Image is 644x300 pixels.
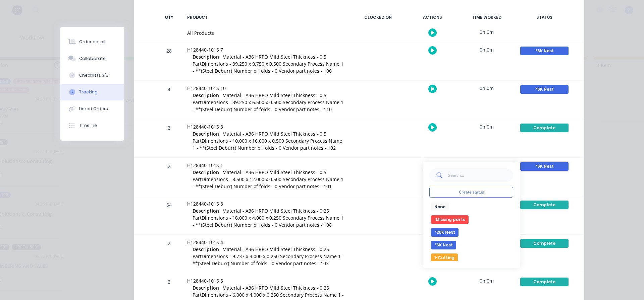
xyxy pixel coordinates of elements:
div: STATUS [516,10,573,24]
div: H128440-101S 3 [187,123,345,130]
button: Complete [520,123,569,133]
div: Complete [520,278,569,286]
div: *6K Nest [520,85,569,94]
div: 0h 0m [462,81,512,96]
button: Create status [429,187,513,198]
span: Material - A36 HRPO Mild Steel Thickness - 0.5 PartDimensions - 39.250 x 9.750 x 0.500 Secondary ... [193,54,343,74]
div: H128440-101S 4 [187,239,345,246]
button: *20K Nest [431,228,459,237]
div: Complete [520,124,569,132]
span: Description [193,53,219,60]
div: 0h 0m [462,42,512,57]
div: CLOCKED ON [353,10,403,24]
span: Description [193,284,219,291]
div: 2 [159,120,179,157]
div: 2 [159,159,179,196]
div: 0h 0m [462,24,512,40]
div: QTY [159,10,179,24]
button: Collaborate [60,50,124,67]
button: !Missing parts [431,215,469,224]
div: H128440-101S 10 [187,85,345,92]
span: Description [193,207,219,214]
div: PRODUCT [183,10,349,24]
div: Order details [79,39,108,45]
div: 4 [159,82,179,119]
div: 64 [159,197,179,234]
span: Description [193,130,219,137]
button: Complete [520,277,569,287]
div: H128440-101S 8 [187,200,345,207]
button: Linked Orders [60,100,124,117]
button: Checklists 3/5 [60,67,124,84]
div: Checklists 3/5 [79,72,108,78]
div: Timeline [79,123,97,129]
button: Order details [60,33,124,50]
button: Complete [520,239,569,248]
button: Complete [520,200,569,210]
div: Linked Orders [79,106,108,112]
div: 0h 0m [462,273,512,288]
div: 0h 0m [462,158,512,173]
div: 28 [159,43,179,80]
div: 2 [159,236,179,273]
div: All Products [187,29,345,36]
div: Tracking [79,89,98,95]
span: Description [193,169,219,176]
button: 1-Cutting [431,253,458,262]
div: ACTIONS [407,10,458,24]
span: Description [193,246,219,253]
div: H128440-101S 1 [187,162,345,169]
button: Timeline [60,117,124,134]
span: Material - A36 HRPO Mild Steel Thickness - 0.5 PartDimensions - 8.500 x 12.000 x 0.500 Secondary ... [193,169,343,190]
button: *6K Nest [431,241,456,249]
button: None [431,203,449,211]
button: Tracking [60,84,124,100]
input: Search... [448,168,513,182]
div: *6K Nest [520,162,569,171]
div: TIME WORKED [462,10,512,24]
div: Collaborate [79,56,106,62]
div: H128440-101S 7 [187,46,345,53]
div: 0h 0m [462,119,512,134]
div: Complete [520,239,569,248]
button: *6K Nest [520,85,569,94]
span: Description [193,92,219,99]
div: H128440-101S 5 [187,277,345,284]
span: Material - A36 HRPO Mild Steel Thickness - 0.5 PartDimensions - 39.250 x 6.500 x 0.500 Secondary ... [193,92,343,112]
span: Material - A36 HRPO Mild Steel Thickness - 0.25 PartDimensions - 9.737 x 3.000 x 0.250 Secondary ... [193,246,344,267]
button: *6K Nest [520,46,569,56]
button: *6K Nest [520,162,569,171]
span: Material - A36 HRPO Mild Steel Thickness - 0.5 PartDimensions - 10.000 x 16.000 x 0.500 Secondary... [193,131,342,151]
div: *6K Nest [520,47,569,55]
span: Material - A36 HRPO Mild Steel Thickness - 0.25 PartDimensions - 16.000 x 4.000 x 0.250 Secondary... [193,208,343,228]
